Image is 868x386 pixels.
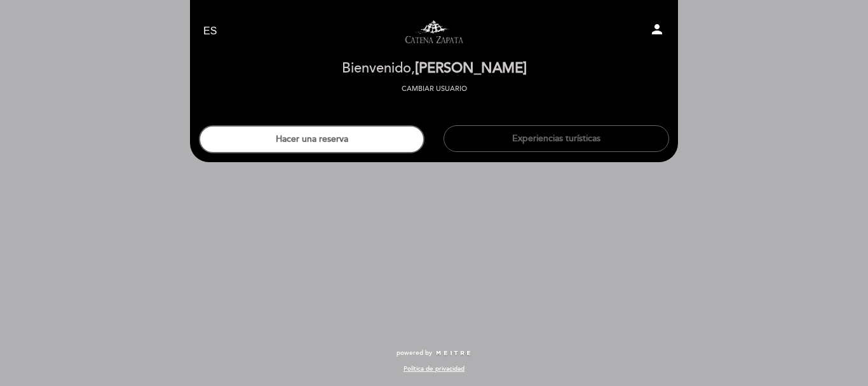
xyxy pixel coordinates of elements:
[444,125,669,152] button: Experiencias turísticas
[397,348,432,357] span: powered by
[199,125,424,153] button: Hacer una reserva
[397,348,471,357] a: powered by
[649,22,665,37] i: person
[355,14,513,49] a: Visitas y degustaciones en La Pirámide
[435,350,471,357] img: MEITRE
[649,22,665,41] button: person
[403,364,465,373] a: Política de privacidad
[415,60,527,77] span: [PERSON_NAME]
[398,83,471,95] button: Cambiar usuario
[342,61,527,76] h2: Bienvenido,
